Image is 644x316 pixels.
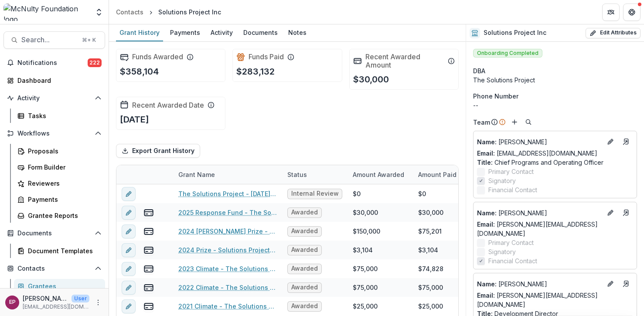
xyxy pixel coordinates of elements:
[488,256,537,265] span: Financial Contact
[473,118,490,127] p: Team
[353,227,380,236] div: $150,000
[116,24,163,41] a: Grant History
[236,65,275,78] p: $283,132
[14,176,105,190] a: Reviewers
[477,159,493,166] span: Title :
[477,208,602,217] p: [PERSON_NAME]
[484,29,546,37] h2: Solutions Project Inc
[365,53,444,69] h2: Recent Awarded Amount
[291,284,318,291] span: Awarded
[158,7,221,17] div: Solutions Project Inc
[80,35,98,45] div: ⌘ + K
[3,226,105,240] button: Open Documents
[17,130,91,137] span: Workflows
[285,24,310,41] a: Notes
[348,165,413,184] div: Amount Awarded
[488,238,534,247] span: Primary Contact
[488,176,516,185] span: Signatory
[477,158,633,167] p: Chief Programs and Operating Officer
[477,149,597,158] a: Email: [EMAIL_ADDRESS][DOMAIN_NAME]
[207,26,236,39] div: Activity
[14,109,105,123] a: Tasks
[477,137,602,146] p: [PERSON_NAME]
[14,279,105,293] a: Grantees
[418,245,438,255] div: $3,104
[122,299,136,313] button: edit
[122,187,136,201] button: edit
[178,264,277,273] a: 2023 Climate - The Solutions Project-11/30/2023-11/30/2024
[291,265,318,272] span: Awarded
[28,246,98,255] div: Document Templates
[116,7,143,17] div: Contacts
[112,6,225,18] nav: breadcrumb
[173,170,220,179] div: Grant Name
[477,220,633,238] a: Email: [PERSON_NAME][EMAIL_ADDRESS][DOMAIN_NAME]
[132,53,183,61] h2: Funds Awarded
[605,279,616,289] button: Edit
[623,3,641,21] button: Get Help
[473,66,485,75] span: DBA
[488,185,537,194] span: Financial Contact
[120,65,159,78] p: $358,104
[473,101,637,110] div: --
[477,291,633,309] a: Email: [PERSON_NAME][EMAIL_ADDRESS][DOMAIN_NAME]
[173,165,282,184] div: Grant Name
[28,179,98,188] div: Reviewers
[143,264,154,274] button: view-payments
[291,302,318,310] span: Awarded
[353,283,378,292] div: $75,000
[477,209,497,217] span: Name :
[282,165,348,184] div: Status
[122,262,136,276] button: edit
[488,247,516,256] span: Signatory
[477,150,495,157] span: Email:
[418,302,443,311] div: $25,000
[240,26,281,39] div: Documents
[3,56,105,70] button: Notifications222
[240,24,281,41] a: Documents
[488,167,534,176] span: Primary Contact
[93,297,103,308] button: More
[178,302,277,311] a: 2021 Climate - The Solutions Project--
[477,221,495,228] span: Email:
[477,280,497,288] span: Name :
[523,117,534,127] button: Search
[143,301,154,312] button: view-payments
[3,73,105,88] a: Dashboard
[353,189,361,198] div: $0
[3,3,89,21] img: McNulty Foundation logo
[120,113,149,126] p: [DATE]
[178,227,277,236] a: 2024 [PERSON_NAME] Prize - The Solutions Project
[207,24,236,41] a: Activity
[178,189,277,198] a: The Solutions Project - [DATE] - [DATE] Response Fund
[418,189,426,198] div: $0
[122,281,136,295] button: edit
[3,31,105,49] button: Search...
[178,283,277,292] a: 2022 Climate - The Solutions Project-10/31/2022-10/31/2023
[605,136,616,147] button: Edit
[88,58,102,67] span: 222
[132,101,204,109] h2: Recent Awarded Date
[353,264,378,273] div: $75,000
[291,228,318,235] span: Awarded
[418,264,443,273] div: $74,828
[72,295,89,302] p: User
[167,26,204,39] div: Payments
[28,163,98,172] div: Form Builder
[418,227,442,236] div: $75,201
[28,146,98,156] div: Proposals
[143,245,154,255] button: view-payments
[353,208,378,217] div: $30,000
[23,294,68,303] p: [PERSON_NAME]
[167,24,204,41] a: Payments
[178,245,277,255] a: 2024 Prize - Solutions Project Film
[17,95,91,102] span: Activity
[17,59,88,67] span: Notifications
[477,208,602,217] a: Name: [PERSON_NAME]
[353,302,378,311] div: $25,000
[418,208,443,217] div: $30,000
[509,117,520,127] button: Add
[14,192,105,207] a: Payments
[112,6,147,18] a: Contacts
